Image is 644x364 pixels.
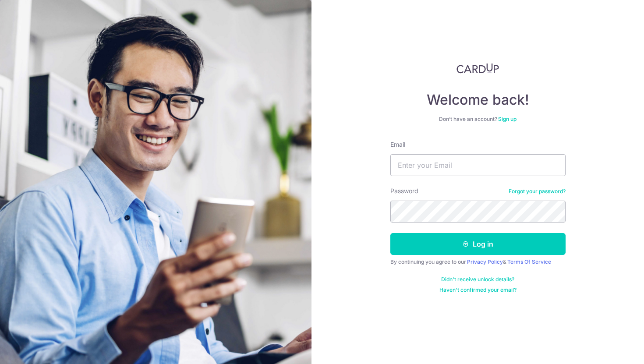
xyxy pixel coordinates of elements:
[439,286,517,293] a: Haven't confirmed your email?
[441,276,514,283] a: Didn't receive unlock details?
[390,258,566,265] div: By continuing you agree to our &
[467,258,503,265] a: Privacy Policy
[456,63,499,74] img: CardUp Logo
[390,116,566,123] div: Don’t have an account?
[390,154,566,176] input: Enter your Email
[390,233,566,255] button: Log in
[507,258,551,265] a: Terms Of Service
[498,116,517,122] a: Sign up
[390,91,566,109] h4: Welcome back!
[390,187,418,195] label: Password
[509,188,566,195] a: Forgot your password?
[390,140,405,149] label: Email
